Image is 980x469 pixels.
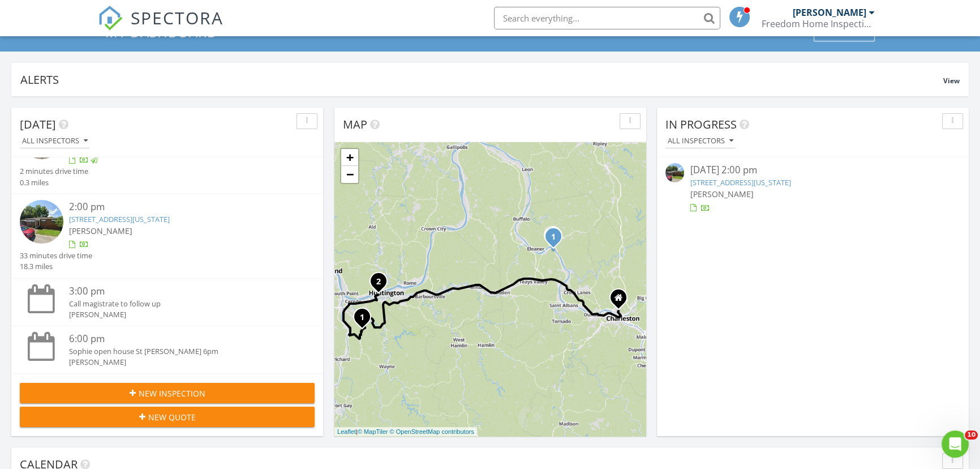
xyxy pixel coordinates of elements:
div: All Inspectors [22,137,88,145]
a: Leaflet [337,428,356,435]
span: 10 [965,430,978,440]
a: 2:00 pm [STREET_ADDRESS][US_STATE] [PERSON_NAME] 33 minutes drive time 18.3 miles [20,200,315,272]
span: Map [343,117,367,132]
a: [DATE] 2:00 pm [STREET_ADDRESS][US_STATE] [PERSON_NAME] [665,163,960,214]
i: 1 [360,314,364,322]
img: The Best Home Inspection Software - Spectora [98,6,123,31]
a: © MapTiler [358,428,388,435]
div: [PERSON_NAME] [69,357,290,368]
img: streetview [665,163,684,182]
a: [STREET_ADDRESS][US_STATE] [690,177,790,187]
div: 2:00 pm [69,200,290,214]
span: [DATE] [20,117,56,132]
div: 18.3 miles [20,261,92,272]
div: 33 minutes drive time [20,250,92,261]
img: streetview [20,200,63,244]
div: Sophie open house St [PERSON_NAME] 6pm [69,346,290,357]
div: 719 Helen Ave, Charleston WV 25302 [618,297,625,304]
div: 901 Right Fork Buffalo Creek Rd, Huntington, WV 25704 [362,317,369,323]
input: Search everything... [494,7,720,29]
span: New Quote [148,411,196,423]
a: Zoom in [341,149,358,166]
div: 6 Dover St, Winfield, WV 25213 [553,236,560,243]
div: All Inspectors [668,137,733,145]
div: 0.3 miles [20,177,88,188]
span: New Inspection [139,387,205,399]
i: 1 [551,233,556,241]
div: 3:00 pm [69,284,290,299]
div: [PERSON_NAME] [69,309,290,320]
div: | [334,427,477,437]
a: SPECTORA [98,15,223,39]
div: Dashboards [819,29,870,37]
div: 2 minutes drive time [20,166,88,177]
div: Call magistrate to follow up [69,299,290,309]
iframe: Intercom live chat [942,430,969,458]
div: Alerts [20,72,943,87]
span: In Progress [665,117,737,132]
button: All Inspectors [20,134,90,149]
div: 6:00 pm [69,332,290,346]
a: Zoom out [341,166,358,183]
span: [PERSON_NAME] [690,189,753,199]
i: 2 [376,278,381,286]
button: New Quote [20,407,315,427]
div: Freedom Home Inspections LLC [762,18,875,29]
a: © OpenStreetMap contributors [390,428,474,435]
span: View [943,76,960,86]
div: 12 Washington Ct, Huntington, WV 25704 [379,281,385,288]
a: [STREET_ADDRESS][US_STATE] [69,214,170,224]
button: New Inspection [20,383,315,403]
button: All Inspectors [665,134,736,149]
span: [PERSON_NAME] [69,225,132,236]
div: [DATE] 2:00 pm [690,163,935,177]
span: SPECTORA [131,6,223,29]
div: [PERSON_NAME] [793,7,866,18]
